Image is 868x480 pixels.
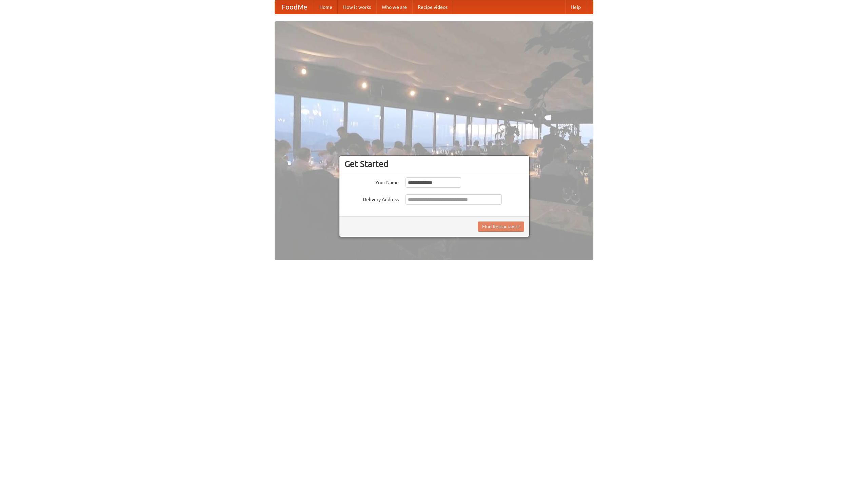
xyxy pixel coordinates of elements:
a: Who we are [376,0,412,14]
a: Home [314,0,338,14]
button: Find Restaurants! [478,222,524,232]
label: Your Name [344,177,399,186]
h3: Get Started [344,159,524,169]
a: Recipe videos [412,0,453,14]
a: Help [565,0,586,14]
a: FoodMe [275,0,314,14]
a: How it works [338,0,376,14]
label: Delivery Address [344,194,399,203]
